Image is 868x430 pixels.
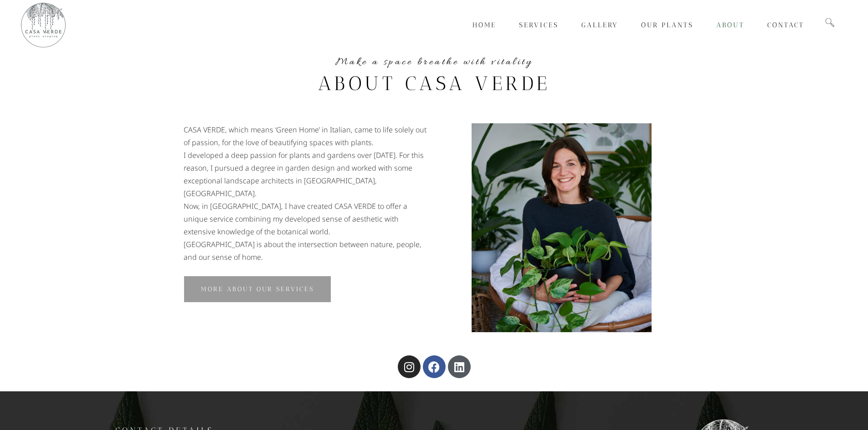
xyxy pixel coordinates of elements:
span: Contact [767,21,804,29]
p: CASA VERDE, which means ‘Green Home’ in Italian, came to life solely out of passion, for the love... [184,123,430,149]
span: Gallery [581,21,618,29]
span: Our Plants [641,21,693,29]
img: Portrait of Chiara [472,123,651,332]
a: MORE ABOUT OUR SERVICES [184,276,331,303]
h5: Make a space breathe with vitality [179,55,689,70]
span: Services [519,21,559,29]
span: About [716,21,745,29]
p: Now, in [GEOGRAPHIC_DATA], I have created CASA VERDE to offer a unique service combining my devel... [184,200,430,238]
span: Home [473,21,496,29]
p: I developed a deep passion for plants and gardens over [DATE]. For this reason, I pursued a degre... [184,149,430,200]
h2: ABOUT CASA VERDE [179,71,689,96]
p: [GEOGRAPHIC_DATA] is about the intersection between nature, people, and our sense of home. [184,238,430,263]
